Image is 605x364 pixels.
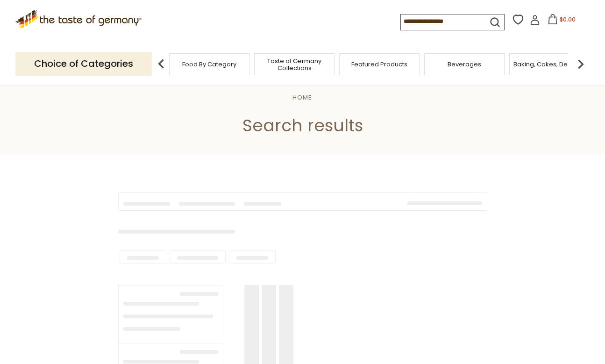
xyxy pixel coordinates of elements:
span: $0.00 [560,15,576,23]
p: Choice of Categories [15,52,152,75]
a: Home [292,93,312,102]
img: previous arrow [152,55,171,73]
a: Baking, Cakes, Desserts [513,61,586,68]
a: Food By Category [182,61,236,68]
img: next arrow [571,55,590,73]
h1: Search results [29,115,576,136]
a: Featured Products [351,61,407,68]
a: Beverages [448,61,481,68]
a: Taste of Germany Collections [257,57,332,71]
button: $0.00 [542,14,582,28]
